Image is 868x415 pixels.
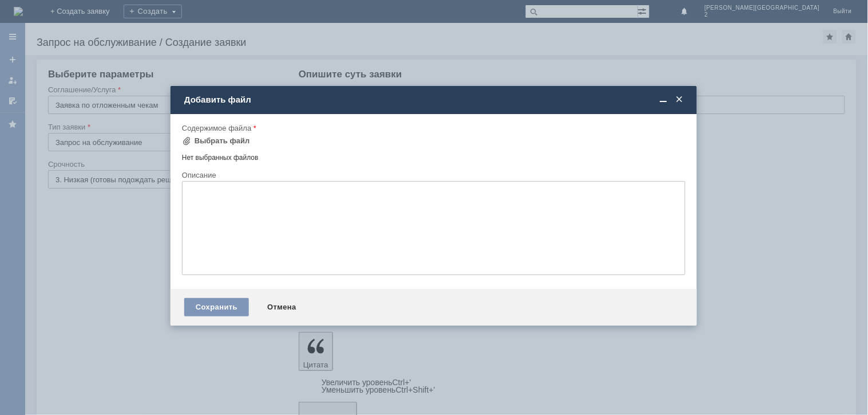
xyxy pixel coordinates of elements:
[182,171,683,179] div: Описание
[182,124,683,132] div: Содержимое файла
[195,136,250,146] div: Выбрать файл
[658,95,669,105] span: Свернуть (Ctrl + M)
[674,95,685,105] span: Закрыть
[182,149,685,162] div: Нет выбранных файлов
[184,95,685,105] div: Добавить файл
